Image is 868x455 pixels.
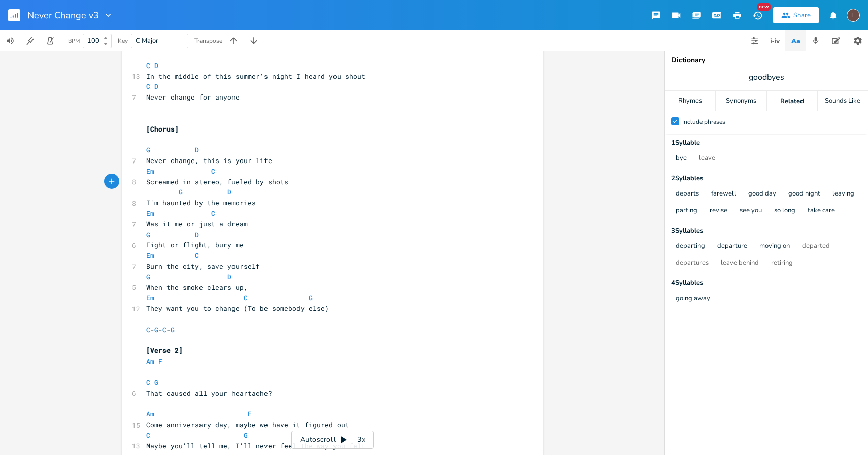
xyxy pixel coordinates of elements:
[676,295,710,303] button: going away
[309,293,313,302] span: G
[146,156,272,165] span: Never change, this is your life
[146,230,150,239] span: G
[146,409,154,418] span: Am
[146,82,150,91] span: C
[671,175,862,182] div: 2 Syllable s
[118,38,128,44] div: Key
[788,190,820,199] button: good night
[146,431,150,440] span: C
[248,409,252,418] span: F
[211,209,215,218] span: C
[146,293,154,302] span: Em
[146,325,179,334] span: - - -
[146,145,150,154] span: G
[665,91,715,111] div: Rhymes
[773,7,819,23] button: Share
[818,91,868,111] div: Sounds Like
[146,272,150,281] span: G
[759,242,790,251] button: moving on
[146,283,248,292] span: When the smoke clears up,
[154,82,158,91] span: D
[721,259,759,268] button: leave behind
[711,190,736,199] button: farewell
[146,177,288,186] span: Screamed in stereo, fueled by shots
[146,262,260,271] span: Burn the city, save yourself
[154,325,158,334] span: G
[146,92,240,102] span: Never change for anyone
[195,251,199,260] span: C
[847,4,860,27] button: E
[146,72,365,81] span: In the middle of this summer's night I heard you shout
[146,441,365,450] span: Maybe you'll tell me, I'll never feel the way you felt
[227,187,231,197] span: D
[136,36,158,45] span: C Major
[27,11,99,20] span: Never Change v3
[676,154,687,163] button: bye
[146,420,349,429] span: Come anniversary day, maybe we have it figured out
[671,140,862,146] div: 1 Syllable
[146,167,154,176] span: Em
[146,325,150,334] span: C
[146,209,154,218] span: Em
[146,124,179,134] span: [Chorus]
[146,388,272,398] span: That caused all your heartache?
[832,190,854,199] button: leaving
[682,119,725,125] div: Include phrases
[671,57,862,64] div: Dictionary
[179,187,183,197] span: G
[154,61,158,70] span: D
[146,304,329,313] span: They want you to change (To be somebody else)
[146,356,154,366] span: Am
[774,207,795,215] button: so long
[146,219,248,229] span: Was it me or just a dream
[767,91,817,111] div: Related
[162,325,166,334] span: C
[808,207,835,215] button: take care
[710,207,727,215] button: revise
[171,325,175,334] span: G
[244,293,248,302] span: C
[802,242,830,251] button: departed
[793,11,811,20] div: Share
[671,227,862,234] div: 3 Syllable s
[195,230,199,239] span: D
[676,190,699,199] button: departs
[699,154,715,163] button: leave
[716,91,766,111] div: Synonyms
[749,72,784,83] span: goodbyes
[227,272,231,281] span: D
[291,431,374,449] div: Autoscroll
[671,280,862,286] div: 4 Syllable s
[194,38,222,44] div: Transpose
[195,145,199,154] span: D
[676,207,697,215] button: parting
[146,198,256,207] span: I'm haunted by the memories
[154,378,158,387] span: G
[211,167,215,176] span: C
[146,240,244,249] span: Fight or flight, bury me
[676,259,709,268] button: departures
[244,431,248,440] span: G
[146,61,150,70] span: C
[771,259,793,268] button: retiring
[158,356,162,366] span: F
[146,251,154,260] span: Em
[146,346,183,355] span: [Verse 2]
[757,3,771,11] div: New
[146,378,150,387] span: C
[748,190,776,199] button: good day
[68,38,80,44] div: BPM
[676,242,705,251] button: departing
[740,207,762,215] button: see you
[352,431,371,449] div: 3x
[747,6,767,24] button: New
[717,242,747,251] button: departure
[847,9,860,22] div: edward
